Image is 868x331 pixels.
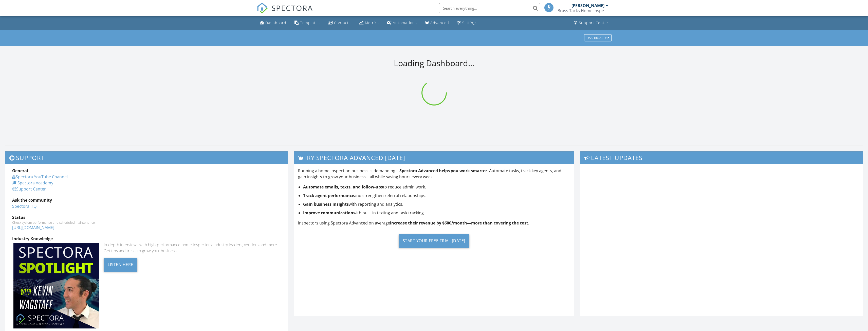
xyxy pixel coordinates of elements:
div: Metrics [365,20,379,25]
a: Support Center [572,18,611,28]
div: Templates [300,20,320,25]
strong: Automate emails, texts, and follow-ups [303,184,383,190]
div: Support Center [579,20,608,25]
a: [URL][DOMAIN_NAME] [12,225,54,230]
img: Spectoraspolightmain [13,243,99,328]
div: Start Your Free Trial [DATE] [399,234,469,248]
a: SPECTORA [257,7,313,18]
h3: Support [5,151,288,164]
strong: increase their revenue by $600/month—more than covering the cost [390,220,528,226]
input: Search everything... [439,3,540,13]
p: Running a home inspection business is demanding— . Automate tasks, track key agents, and gain ins... [298,168,570,180]
a: Automations (Basic) [385,18,419,28]
strong: General [12,168,28,173]
div: Status [12,214,281,220]
strong: Track agent performance [303,193,354,198]
a: Spectora YouTube Channel [12,174,68,180]
div: Advanced [430,20,449,25]
div: Settings [462,20,477,25]
div: Automations [393,20,417,25]
p: Inspectors using Spectora Advanced on average . [298,220,570,226]
strong: Improve communication [303,210,353,216]
a: Spectora Academy [12,180,53,186]
a: Spectora HQ [12,203,36,209]
div: [PERSON_NAME] [571,3,604,8]
button: Dashboards [584,34,612,41]
li: with reporting and analytics. [303,201,570,207]
a: Dashboard [258,18,288,28]
li: with built-in texting and task tracking. [303,210,570,216]
a: Advanced [423,18,451,28]
div: Listen Here [104,258,137,272]
h3: Try spectora advanced [DATE] [294,151,574,164]
div: Ask the community [12,197,281,203]
a: Contacts [326,18,353,28]
a: Settings [455,18,479,28]
img: The Best Home Inspection Software - Spectora [257,3,268,14]
strong: Gain business insights [303,201,349,207]
div: Contacts [334,20,351,25]
div: Industry Knowledge [12,236,281,242]
span: SPECTORA [271,3,313,13]
a: Templates [292,18,322,28]
div: Brass Tacks Home Inspections [558,8,608,13]
a: Metrics [357,18,381,28]
div: Dashboards [586,36,609,40]
strong: Spectora Advanced helps you work smarter [399,168,487,173]
a: Start Your Free Trial [DATE] [298,230,570,252]
div: In-depth interviews with high-performance home inspectors, industry leaders, vendors and more. Ge... [104,242,281,254]
li: to reduce admin work. [303,184,570,190]
div: Check system performance and scheduled maintenance. [12,220,281,224]
a: Listen Here [104,262,137,267]
div: Dashboard [265,20,286,25]
a: Support Center [12,186,46,192]
li: and strengthen referral relationships. [303,193,570,199]
h3: Latest Updates [580,151,863,164]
